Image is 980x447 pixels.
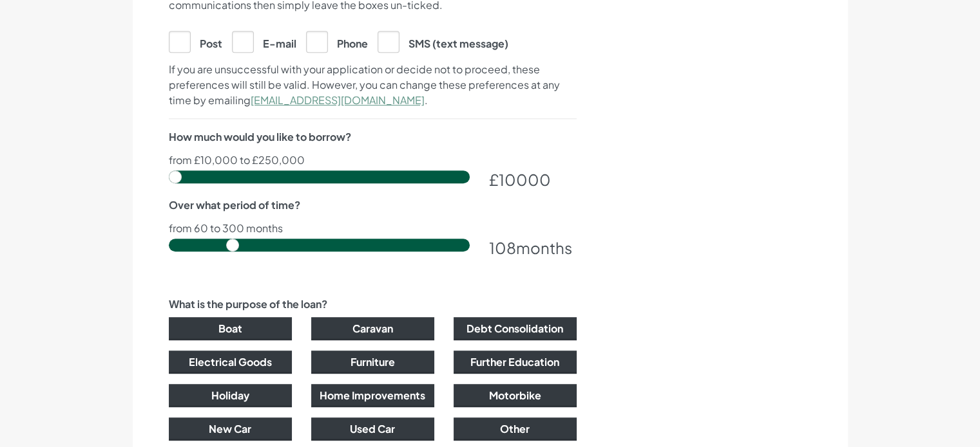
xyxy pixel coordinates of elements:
[378,31,508,51] label: SMS (text message)
[489,238,516,257] span: 108
[169,351,292,374] button: Electrical Goods
[169,384,292,407] button: Holiday
[311,351,434,374] button: Furniture
[169,417,292,441] button: New Car
[311,317,434,340] button: Caravan
[311,384,434,407] button: Home Improvements
[489,236,577,259] div: months
[454,317,577,340] button: Debt Consolidation
[169,296,327,312] label: What is the purpose of the loan?
[169,129,351,145] label: How much would you like to borrow?
[454,351,577,374] button: Further Education
[251,93,425,107] a: [EMAIL_ADDRESS][DOMAIN_NAME]
[169,62,577,108] p: If you are unsuccessful with your application or decide not to proceed, these preferences will st...
[232,31,296,51] label: E-mail
[454,417,577,441] button: Other
[311,417,434,441] button: Used Car
[169,197,300,213] label: Over what period of time?
[489,168,577,191] div: £
[169,223,577,233] p: from 60 to 300 months
[499,170,551,189] span: 10000
[306,31,368,51] label: Phone
[169,317,292,340] button: Boat
[169,155,577,165] p: from £10,000 to £250,000
[169,31,222,51] label: Post
[454,384,577,407] button: Motorbike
